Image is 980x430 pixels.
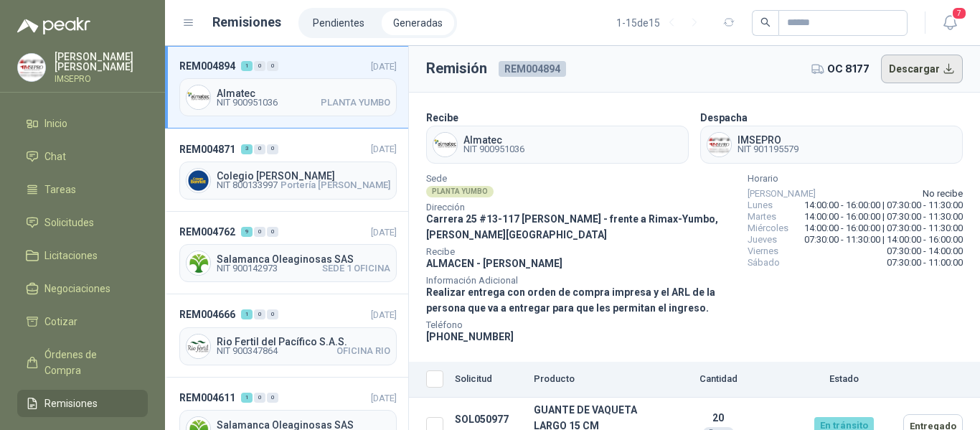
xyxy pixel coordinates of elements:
[426,175,736,182] span: Sede
[217,337,390,347] span: Rio Fertil del Pacífico S.A.S.
[433,133,457,156] img: Company Logo
[18,54,45,81] img: Company Logo
[165,128,408,211] a: REM004871300[DATE] Company LogoColegio [PERSON_NAME]NIT 800133997Portería [PERSON_NAME]
[409,362,449,398] th: Seleccionar/deseleccionar
[748,188,816,200] span: [PERSON_NAME]
[738,145,798,154] span: NIT 901195579
[426,204,736,211] span: Dirección
[44,347,134,378] span: Órdenes de Compra
[254,309,265,319] div: 0
[887,246,963,257] span: 07:30:00 - 14:00:00
[17,209,148,236] a: Solicitudes
[937,10,963,36] button: 7
[426,322,736,329] span: Teléfono
[267,61,278,71] div: 0
[254,61,265,71] div: 0
[241,61,253,71] div: 1
[217,254,390,264] span: Salamanca Oleaginosas SAS
[165,294,408,377] a: REM004666100[DATE] Company LogoRio Fertil del Pacífico S.A.S.NIT 900347864OFICINA RIO
[804,234,963,246] span: 07:30:00 - 11:30:00 | 14:00:00 - 16:00:00
[17,242,148,269] a: Licitaciones
[55,52,148,72] p: [PERSON_NAME] [PERSON_NAME]
[187,335,210,358] img: Company Logo
[426,331,514,342] span: [PHONE_NUMBER]
[217,264,278,273] span: NIT 900142973
[426,286,715,314] span: Realizar entrega con orden de compra impresa y el ARL de la persona que va a entregar para que le...
[241,309,253,319] div: 1
[748,223,788,234] span: Miércoles
[463,135,524,145] span: Almatec
[887,257,963,268] span: 07:30:00 - 11:00:00
[301,11,376,35] a: Pendientes
[217,98,278,107] span: NIT 900951036
[17,17,90,34] img: Logo peakr
[165,46,408,128] a: REM004894100[DATE] Company LogoAlmatecNIT 900951036PLANTA YUMBO
[217,181,278,190] span: NIT 800133997
[748,211,776,223] span: Martes
[371,309,397,320] span: [DATE]
[217,420,390,430] span: Salamanca Oleaginosas SAS
[426,258,562,269] span: ALMACEN - [PERSON_NAME]
[241,144,253,154] div: 3
[426,186,494,197] div: PLANTA YUMBO
[371,227,397,238] span: [DATE]
[267,393,278,403] div: 0
[179,224,235,240] span: REM004762
[179,390,235,406] span: REM004611
[17,176,148,203] a: Tareas
[44,396,98,411] span: Remisiones
[449,362,528,398] th: Solicitud
[321,98,390,107] span: PLANTA YUMBO
[827,61,870,77] span: OC 8177
[179,141,235,157] span: REM004871
[748,246,778,257] span: Viernes
[217,347,278,355] span: NIT 900347864
[463,145,524,154] span: NIT 900951036
[217,88,390,98] span: Almatec
[44,281,110,296] span: Negociaciones
[426,112,458,123] b: Recibe
[241,393,253,403] div: 1
[254,393,265,403] div: 0
[17,275,148,302] a: Negociaciones
[804,200,963,211] span: 14:00:00 - 16:00:00 | 07:30:00 - 11:30:00
[804,223,963,234] span: 14:00:00 - 16:00:00 | 07:30:00 - 11:30:00
[707,133,731,156] img: Company Logo
[165,212,408,294] a: REM004762900[DATE] Company LogoSalamanca Oleaginosas SASNIT 900142973SEDE 1 OFICINA
[426,248,736,256] span: Recibe
[528,362,646,398] th: Producto
[281,181,390,190] span: Portería [PERSON_NAME]
[254,144,265,154] div: 0
[923,188,963,200] span: No recibe
[267,227,278,237] div: 0
[17,110,148,137] a: Inicio
[44,248,98,263] span: Licitaciones
[267,309,278,319] div: 0
[499,61,566,77] span: REM004894
[804,211,963,223] span: 14:00:00 - 16:00:00 | 07:30:00 - 11:30:00
[217,171,390,181] span: Colegio [PERSON_NAME]
[179,307,235,322] span: REM004666
[426,57,487,80] h3: Remisión
[44,149,66,164] span: Chat
[187,251,210,275] img: Company Logo
[951,6,967,20] span: 7
[382,11,454,35] a: Generadas
[17,143,148,170] a: Chat
[371,61,397,72] span: [DATE]
[17,308,148,335] a: Cotizar
[760,17,771,27] span: search
[17,341,148,384] a: Órdenes de Compra
[426,277,736,284] span: Información Adicional
[616,11,706,34] div: 1 - 15 de 15
[187,85,210,109] img: Company Logo
[44,314,77,329] span: Cotizar
[336,347,390,355] span: OFICINA RIO
[738,135,798,145] span: IMSEPRO
[790,362,897,398] th: Estado
[700,112,748,123] b: Despacha
[44,215,94,230] span: Solicitudes
[652,412,784,424] p: 20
